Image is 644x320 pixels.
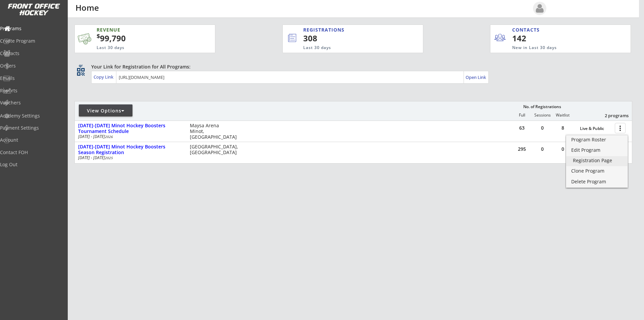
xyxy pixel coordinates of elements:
div: Copy Link [94,74,115,80]
div: Last 30 days [97,45,182,51]
div: REGISTRATIONS [303,27,392,33]
button: more_vert [615,123,626,133]
div: 63 [512,126,532,130]
div: Registration Page [573,158,621,163]
a: Program Roster [566,135,628,145]
sup: $ [97,32,100,40]
div: 295 [512,147,532,151]
div: Delete Program [571,179,623,184]
div: 308 [303,33,400,44]
div: 0 [532,126,552,130]
div: Maysa Arena Minot, [GEOGRAPHIC_DATA] [190,123,243,140]
div: [GEOGRAPHIC_DATA], [GEOGRAPHIC_DATA] [190,144,243,155]
div: Edit Program [571,148,623,152]
div: [DATE] - [DATE] [78,156,181,160]
div: Full [512,113,532,118]
div: Sessions [532,113,552,118]
a: Edit Program [566,146,628,156]
div: 99,790 [97,33,194,44]
div: [DATE]-[DATE] Minot Hockey Boosters Tournament Schedule [78,123,183,134]
div: 8 [553,126,573,130]
div: Open Link [466,75,487,80]
div: No. of Registrations [521,104,563,109]
em: 2025 [105,155,113,160]
div: Waitlist [552,113,573,118]
div: [DATE]-[DATE] Minot Hockey Boosters Season Registration [78,144,183,155]
div: Program Roster [571,137,623,142]
div: REVENUE [97,27,182,33]
em: 2026 [105,134,113,139]
div: Last 30 days [303,45,395,51]
div: Clone Program [571,169,623,173]
div: qr [76,63,85,68]
div: 142 [512,33,553,44]
a: Open Link [466,73,487,82]
div: CONTACTS [512,27,543,33]
div: New in Last 30 days [512,45,599,51]
div: [DATE] - [DATE] [78,135,181,139]
div: 0 [553,147,573,151]
div: 2 programs [594,112,629,119]
div: Your Link for Registration for All Programs: [91,63,611,70]
a: Registration Page [566,156,628,166]
div: View Options [79,107,132,114]
div: Live & Public [580,126,611,131]
button: qr_code [76,67,86,77]
div: 0 [532,147,552,151]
